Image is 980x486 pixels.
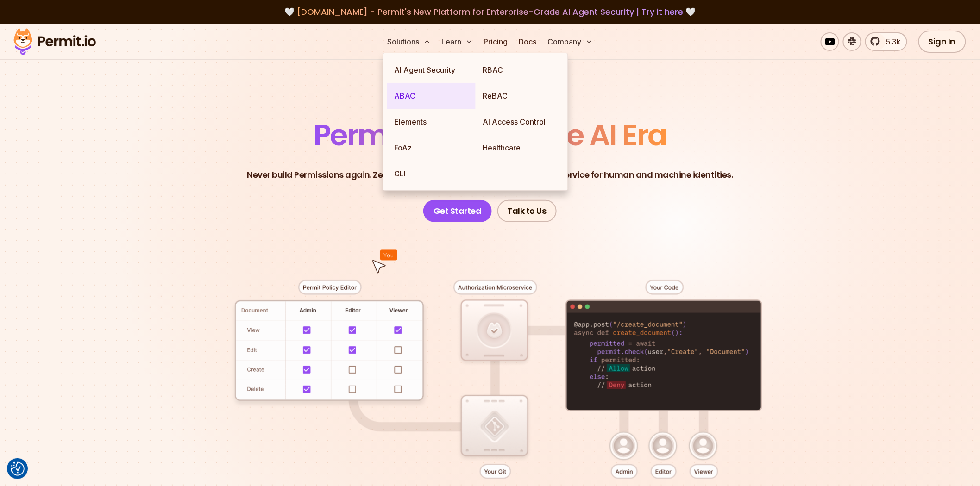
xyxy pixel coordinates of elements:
[387,83,476,109] a: ABAC
[544,32,597,51] button: Company
[476,57,564,83] a: RBAC
[387,135,476,161] a: FoAz
[476,135,564,161] a: Healthcare
[22,6,958,19] div: 🤍 🤍
[438,32,477,51] button: Learn
[515,32,540,51] a: Docs
[497,200,557,222] a: Talk to Us
[476,109,564,135] a: AI Access Control
[247,168,733,181] p: Never build Permissions again. Zero-latency fine-grained authorization as a service for human and...
[11,462,25,476] img: Revisit consent button
[865,32,907,51] a: 5.3k
[11,462,25,476] button: Consent Preferences
[423,200,492,222] a: Get Started
[387,161,476,187] a: CLI
[476,83,564,109] a: ReBAC
[9,26,100,57] img: Permit logo
[387,57,476,83] a: AI Agent Security
[480,32,512,51] a: Pricing
[297,6,683,18] span: [DOMAIN_NAME] - Permit's New Platform for Enterprise-Grade AI Agent Security |
[918,31,966,53] a: Sign In
[881,36,901,47] span: 5.3k
[387,109,476,135] a: Elements
[314,114,666,156] span: Permissions for The AI Era
[641,6,683,18] a: Try it here
[384,32,434,51] button: Solutions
